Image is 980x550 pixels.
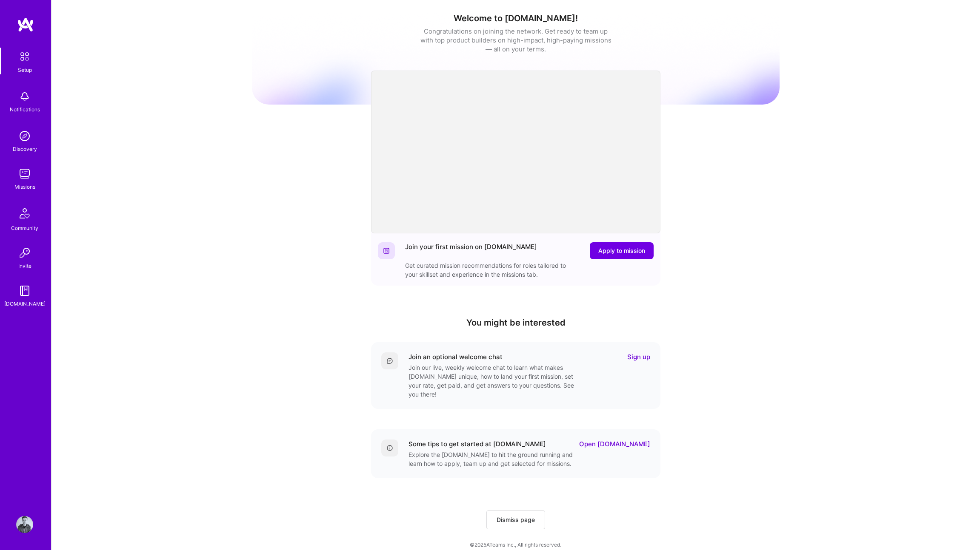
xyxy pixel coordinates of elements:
[409,352,503,361] div: Join an optional welcome chat
[18,261,31,270] div: Invite
[16,282,33,299] img: guide book
[13,145,37,153] div: Discovery
[14,182,35,191] div: Missions
[371,318,660,328] h4: You might be interested
[14,203,35,224] img: Community
[18,65,32,74] div: Setup
[16,128,33,145] img: discovery
[16,165,33,182] img: teamwork
[409,363,579,399] div: Join our live, weekly welcome chat to learn what makes [DOMAIN_NAME] unique, how to land your fir...
[252,13,780,23] h1: Welcome to [DOMAIN_NAME]!
[17,17,34,32] img: logo
[16,48,34,65] img: setup
[10,105,40,114] div: Notifications
[405,242,537,259] div: Join your first mission on [DOMAIN_NAME]
[627,352,650,361] a: Sign up
[371,71,660,233] iframe: video
[4,299,46,308] div: [DOMAIN_NAME]
[383,247,390,254] img: Website
[16,516,33,533] img: User Avatar
[386,357,393,364] img: Comment
[14,516,35,533] a: User Avatar
[16,244,33,261] img: Invite
[11,224,38,232] div: Community
[579,439,650,448] a: Open [DOMAIN_NAME]
[486,510,545,529] button: Dismiss page
[409,439,546,448] div: Some tips to get started at [DOMAIN_NAME]
[497,516,535,524] span: Dismiss page
[420,27,611,54] div: Congratulations on joining the network. Get ready to team up with top product builders on high-im...
[386,445,393,451] img: Details
[16,88,33,105] img: bell
[598,247,645,255] span: Apply to mission
[590,242,654,259] button: Apply to mission
[409,450,579,468] div: Explore the [DOMAIN_NAME] to hit the ground running and learn how to apply, team up and get selec...
[405,261,575,279] div: Get curated mission recommendations for roles tailored to your skillset and experience in the mis...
